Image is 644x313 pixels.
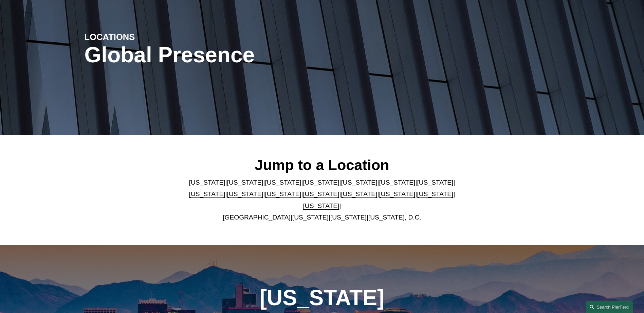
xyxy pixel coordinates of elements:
a: [GEOGRAPHIC_DATA] [223,214,291,221]
a: [US_STATE] [227,179,263,186]
a: Search this site [586,301,633,313]
a: [US_STATE] [265,179,301,186]
a: [US_STATE] [341,190,377,197]
p: | | | | | | | | | | | | | | | | | | [183,177,461,224]
a: [US_STATE] [379,190,415,197]
h4: LOCATIONS [85,32,203,42]
a: [US_STATE] [417,179,453,186]
a: [US_STATE] [417,190,453,197]
a: [US_STATE] [341,179,377,186]
a: [US_STATE] [189,190,225,197]
a: [US_STATE] [303,190,339,197]
h1: [US_STATE] [223,286,421,310]
a: [US_STATE] [265,190,301,197]
h2: Jump to a Location [183,156,461,174]
a: [US_STATE] [303,202,339,209]
a: [US_STATE], D.C. [368,214,421,221]
a: [US_STATE] [379,179,415,186]
a: [US_STATE] [189,179,225,186]
h1: Global Presence [85,43,401,67]
a: [US_STATE] [303,179,339,186]
a: [US_STATE] [330,214,367,221]
a: [US_STATE] [292,214,329,221]
a: [US_STATE] [227,190,263,197]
